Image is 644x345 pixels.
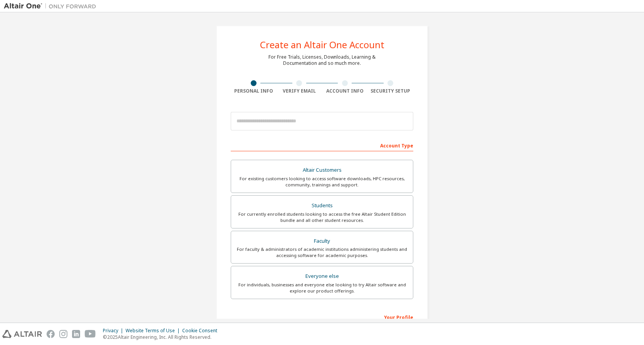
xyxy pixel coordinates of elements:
div: Cookie Consent [182,328,222,334]
img: altair_logo.svg [2,330,42,338]
img: youtube.svg [85,330,96,338]
div: Privacy [103,328,126,334]
div: Account Type [231,139,413,151]
div: Website Terms of Use [126,328,182,334]
div: For individuals, businesses and everyone else looking to try Altair software and explore our prod... [236,282,408,294]
div: Create an Altair One Account [260,40,384,49]
img: linkedin.svg [72,330,80,338]
div: Students [236,200,408,211]
div: For currently enrolled students looking to access the free Altair Student Edition bundle and all ... [236,211,408,223]
img: Altair One [4,2,100,10]
div: Everyone else [236,271,408,282]
div: Personal Info [231,88,277,94]
div: Your Profile [231,311,413,323]
div: Faculty [236,236,408,247]
div: For existing customers looking to access software downloads, HPC resources, community, trainings ... [236,176,408,188]
img: instagram.svg [59,330,67,338]
p: © 2025 Altair Engineering, Inc. All Rights Reserved. [103,334,222,340]
div: For Free Trials, Licenses, Downloads, Learning & Documentation and so much more. [268,54,376,66]
div: Verify Email [277,88,322,94]
div: Altair Customers [236,165,408,176]
div: For faculty & administrators of academic institutions administering students and accessing softwa... [236,246,408,259]
div: Security Setup [368,88,414,94]
img: facebook.svg [47,330,55,338]
div: Account Info [322,88,368,94]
